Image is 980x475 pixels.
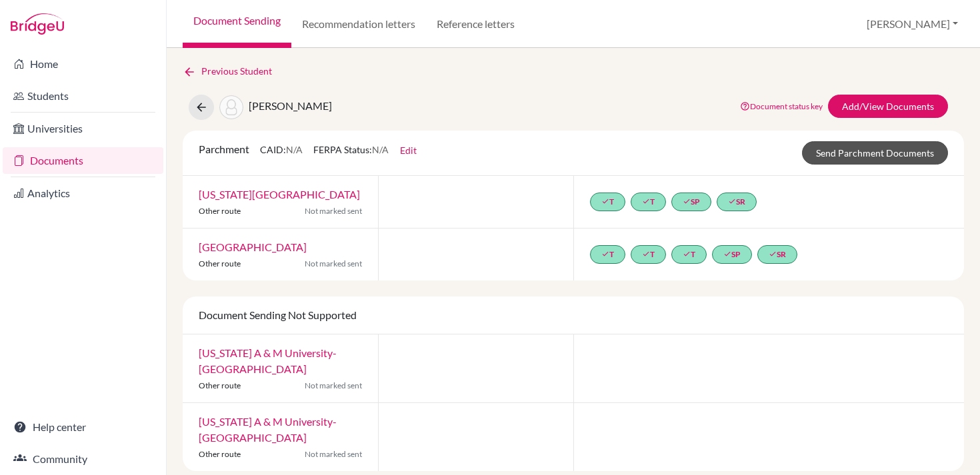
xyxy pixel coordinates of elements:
[590,193,625,211] a: doneT
[802,141,948,165] a: Send Parchment Documents
[728,197,736,205] i: done
[740,101,823,111] a: Document status key
[3,414,163,440] a: Help center
[3,147,163,174] a: Documents
[671,245,707,264] a: doneT
[3,115,163,142] a: Universities
[372,144,389,155] span: N/A
[3,446,163,472] a: Community
[683,250,691,258] i: done
[399,143,417,158] button: Edit
[828,95,948,118] a: Add/View Documents
[642,197,650,205] i: done
[11,13,64,35] img: Bridge-U
[305,258,362,270] span: Not marked sent
[199,346,337,375] a: [US_STATE] A & M University-[GEOGRAPHIC_DATA]
[712,245,752,264] a: doneSP
[305,380,362,392] span: Not marked sent
[199,415,337,444] a: [US_STATE] A & M University-[GEOGRAPHIC_DATA]
[305,448,362,460] span: Not marked sent
[631,193,666,211] a: doneT
[3,180,163,207] a: Analytics
[260,144,303,155] span: CAID:
[590,245,625,264] a: doneT
[671,193,711,211] a: doneSP
[199,380,241,390] span: Other route
[3,83,163,109] a: Students
[249,99,332,112] span: [PERSON_NAME]
[199,258,241,268] span: Other route
[717,193,757,211] a: doneSR
[601,197,609,205] i: done
[199,143,249,155] span: Parchment
[769,250,777,258] i: done
[199,308,357,321] span: Document Sending Not Supported
[642,250,650,258] i: done
[286,144,303,155] span: N/A
[199,188,360,201] a: [US_STATE][GEOGRAPHIC_DATA]
[861,11,964,37] button: [PERSON_NAME]
[199,449,241,459] span: Other route
[199,206,241,216] span: Other route
[199,240,307,253] a: [GEOGRAPHIC_DATA]
[305,205,362,217] span: Not marked sent
[723,250,731,258] i: done
[601,250,609,258] i: done
[183,64,283,79] a: Previous Student
[313,144,389,155] span: FERPA Status:
[3,51,163,77] a: Home
[631,245,666,264] a: doneT
[757,245,797,264] a: doneSR
[683,197,691,205] i: done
